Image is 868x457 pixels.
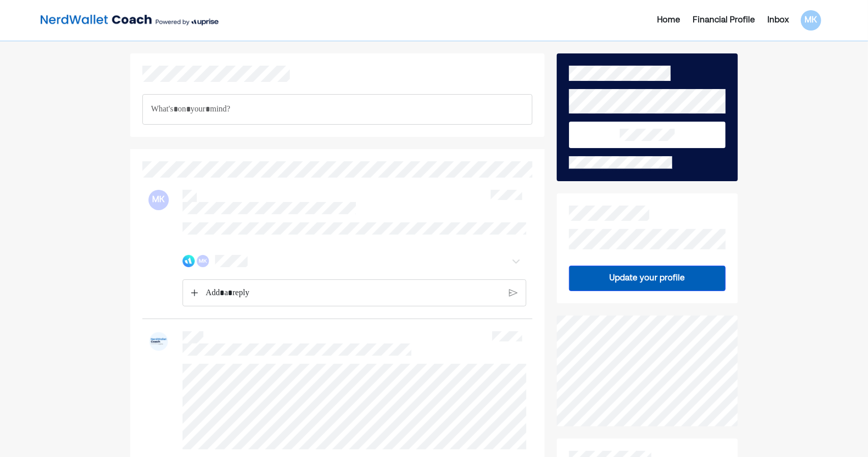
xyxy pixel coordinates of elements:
div: MK [148,190,169,210]
div: Rich Text Editor. Editing area: main [142,94,532,125]
div: Inbox [767,14,789,26]
button: Update your profile [569,266,726,291]
div: Financial Profile [693,14,755,26]
div: MK [801,10,821,31]
div: MK [197,255,209,267]
div: Rich Text Editor. Editing area: main [200,280,506,306]
div: Home [657,14,680,26]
